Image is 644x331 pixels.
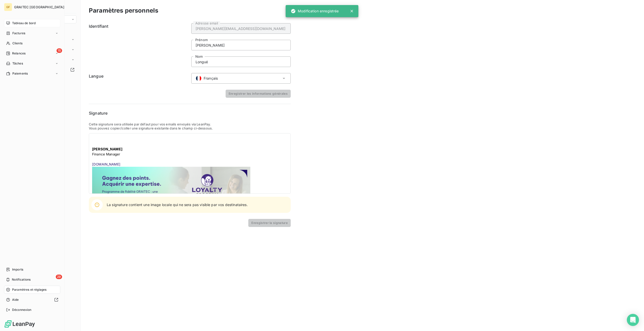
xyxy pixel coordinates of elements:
span: Déconnexion [12,308,32,312]
button: Enregistrer les informations générales [226,90,291,98]
input: placeholder [191,23,291,34]
span: Français [204,76,218,81]
p: Vous pouvez copier/coller une signature existante dans le champ ci-dessous. [89,126,291,130]
div: GF [4,3,12,11]
span: Finance Manager [92,152,120,156]
span: Aide [12,297,19,302]
img: Logo LeanPay [4,320,35,328]
h6: Identifiant [89,23,188,67]
span: Relances [12,51,25,56]
span: Notifications [12,277,31,282]
span: Paramètres et réglages [12,287,46,292]
span: Paiements [12,71,28,76]
input: placeholder [191,56,291,67]
span: 29 [56,275,62,279]
a: [DOMAIN_NAME] [92,162,120,166]
a: Aide [4,296,60,304]
button: Enregistrer la signature [248,219,291,227]
span: Factures [12,31,25,36]
h6: Signature [89,110,291,116]
span: Tableau de bord [12,21,36,25]
span: [PERSON_NAME] [92,147,122,151]
span: Imports [12,267,23,272]
span: Clients [12,41,22,46]
div: Open Intercom Messenger [627,314,639,326]
div: Modification enregistrée [291,7,339,16]
span: 15 [57,48,62,53]
span: Tâches [12,61,23,66]
p: Cette signature sera utilisée par défaut pour vos emails envoyés via LeanPay. [89,122,291,126]
h6: Langue [89,73,188,84]
h3: Paramètres personnels [89,6,158,15]
span: GRAITEC [GEOGRAPHIC_DATA] [14,5,64,9]
span: [DOMAIN_NAME] [92,162,120,166]
div: La signature contient une image locale qui ne sera pas visible par vos destinataires. [91,199,248,210]
img: qP+LLkIBwxPTiVI8LlyzLCcXH0jp2n+t5gtpOorB5o2qv7zAqJ7fk9a4bUkz45GdpbRpB5VKGjYP4P4uOVreOaRXVAAAAAElF... [92,167,250,214]
input: placeholder [191,40,291,50]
